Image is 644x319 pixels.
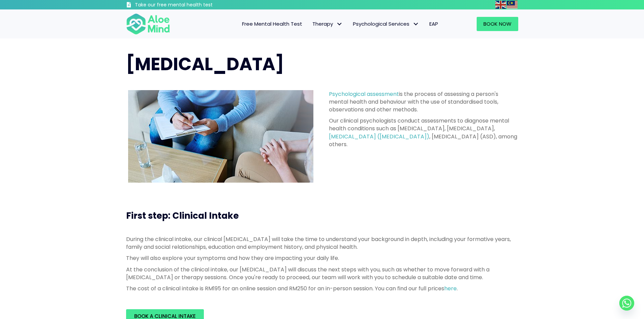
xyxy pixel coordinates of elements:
[329,133,429,140] a: [MEDICAL_DATA] ([MEDICAL_DATA])
[495,1,506,9] img: en
[507,1,518,8] a: Malay
[495,1,507,8] a: English
[483,20,511,27] span: Book Now
[242,20,302,27] span: Free Mental Health Test
[126,13,170,35] img: Aloe mind Logo
[126,254,518,262] p: They will also explore your symptoms and how they are impacting your daily life.
[619,296,634,311] a: Whatsapp
[126,266,518,281] p: At the conclusion of the clinical intake, our [MEDICAL_DATA] will discuss the next steps with you...
[477,17,518,31] a: Book Now
[135,2,249,8] h3: Take our free mental health test
[179,17,443,31] nav: Menu
[329,90,518,114] p: is the process of assessing a person's mental health and behaviour with the use of standardised t...
[335,19,344,29] span: Therapy: submenu
[312,20,343,27] span: Therapy
[237,17,307,31] a: Free Mental Health Test
[507,1,518,9] img: ms
[126,285,518,292] p: The cost of a clinical intake is RM195 for an online session and RM250 for an in-person session. ...
[429,20,438,27] span: EAP
[353,20,419,27] span: Psychological Services
[126,210,239,222] span: First step: Clinical Intake
[348,17,424,31] a: Psychological ServicesPsychological Services: submenu
[329,90,399,98] a: Psychological assessment
[424,17,443,31] a: EAP
[444,285,457,292] a: here
[126,52,284,76] span: [MEDICAL_DATA]
[307,17,348,31] a: TherapyTherapy: submenu
[329,117,518,148] p: Our clinical psychologists conduct assessments to diagnose mental health conditions such as [MEDI...
[411,19,421,29] span: Psychological Services: submenu
[128,90,313,183] img: psychological assessment
[126,235,518,251] p: During the clinical intake, our clinical [MEDICAL_DATA] will take the time to understand your bac...
[126,2,249,9] a: Take our free mental health test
